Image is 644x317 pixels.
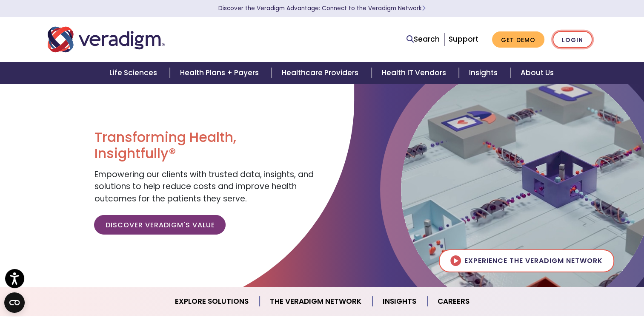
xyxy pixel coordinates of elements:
a: Careers [427,291,480,312]
a: Insights [459,62,510,84]
a: Healthcare Providers [272,62,371,84]
a: Get Demo [492,31,544,48]
h1: Transforming Health, Insightfully® [94,129,315,162]
a: Explore Solutions [165,291,260,312]
a: Search [406,34,440,45]
span: Learn More [422,4,426,12]
a: Health Plans + Payers [170,62,272,84]
span: Empowering our clients with trusted data, insights, and solutions to help reduce costs and improv... [94,169,313,204]
img: Veradigm logo [48,25,165,54]
a: Insights [372,291,427,312]
a: Health IT Vendors [372,62,459,84]
a: Login [552,31,592,48]
a: About Us [510,62,564,84]
a: Discover Veradigm's Value [94,215,226,235]
a: The Veradigm Network [260,291,372,312]
button: Open CMP widget [4,292,25,313]
a: Life Sciences [99,62,170,84]
a: Support [449,34,478,44]
a: Discover the Veradigm Advantage: Connect to the Veradigm NetworkLearn More [218,4,426,12]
